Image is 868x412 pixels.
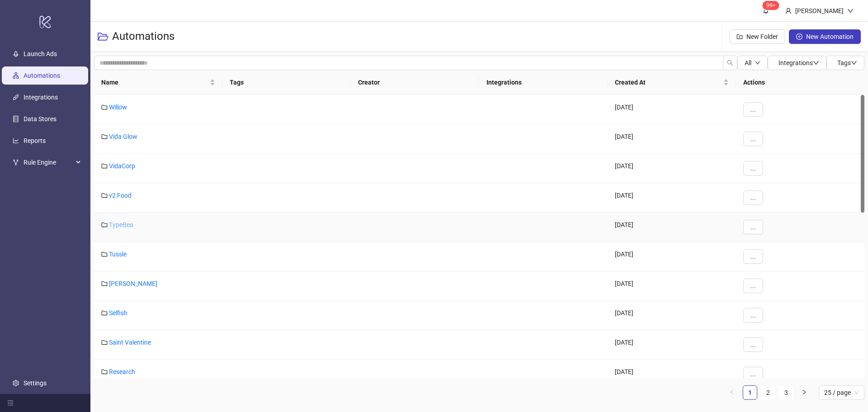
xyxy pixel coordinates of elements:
[813,60,819,66] span: down
[750,223,756,231] span: ...
[101,192,108,199] span: folder
[13,159,19,166] span: fork
[94,70,222,95] th: Name
[750,135,756,142] span: ...
[819,385,864,400] div: Page Size
[745,59,751,66] span: All
[24,137,46,144] a: Reports
[112,29,175,44] h3: Automations
[479,70,608,95] th: Integrations
[743,337,763,352] button: ...
[806,33,854,40] span: New Automation
[778,59,819,66] span: Integrations
[743,249,763,264] button: ...
[101,369,108,375] span: folder
[750,253,756,260] span: ...
[797,385,811,400] li: Next Page
[101,77,208,87] span: Name
[768,56,826,70] button: Integrationsdown
[725,385,739,400] li: Previous Page
[750,194,756,201] span: ...
[7,400,14,406] span: menu-fold
[750,282,756,289] span: ...
[763,1,779,10] sup: 1642
[743,132,763,146] button: ...
[743,190,763,205] button: ...
[761,386,775,399] a: 2
[101,222,108,228] span: folder
[98,31,108,42] span: folder-open
[851,60,857,66] span: down
[608,271,736,301] div: [DATE]
[608,301,736,330] div: [DATE]
[101,339,108,346] span: folder
[109,162,135,170] a: VidaCorp
[608,360,736,389] div: [DATE]
[743,308,763,322] button: ...
[222,70,351,95] th: Tags
[608,330,736,360] div: [DATE]
[101,104,108,110] span: folder
[24,379,47,387] a: Settings
[109,309,127,317] a: Selfish
[743,161,763,175] button: ...
[785,8,792,14] span: user
[608,95,736,124] div: [DATE]
[737,56,768,70] button: Alldown
[750,341,756,348] span: ...
[24,94,58,101] a: Integrations
[750,370,756,378] span: ...
[109,251,127,258] a: Tussle
[802,389,807,395] span: right
[608,242,736,271] div: [DATE]
[24,72,60,79] a: Automations
[743,386,757,399] a: 1
[725,385,739,400] button: left
[729,29,785,44] button: New Folder
[101,310,108,316] span: folder
[101,280,108,287] span: folder
[109,280,157,287] a: [PERSON_NAME]
[792,6,847,16] div: [PERSON_NAME]
[743,385,757,400] li: 1
[109,104,127,111] a: Willow
[824,386,859,399] span: 25 / page
[101,251,108,257] span: folder
[743,279,763,293] button: ...
[109,221,133,228] a: TypeBea
[109,192,132,199] a: v2 Food
[109,339,151,346] a: Saint Valentine
[736,70,864,95] th: Actions
[608,213,736,242] div: [DATE]
[779,385,793,400] li: 3
[727,60,733,66] span: search
[615,77,722,87] span: Created At
[109,368,135,375] a: Research
[24,50,57,57] a: Launch Ads
[608,183,736,213] div: [DATE]
[743,220,763,234] button: ...
[750,165,756,172] span: ...
[736,33,743,40] span: folder-add
[789,29,861,44] button: New Automation
[743,102,763,117] button: ...
[24,153,73,171] span: Rule Engine
[608,154,736,183] div: [DATE]
[755,60,760,66] span: down
[608,124,736,154] div: [DATE]
[837,59,857,66] span: Tags
[796,33,802,40] span: plus-circle
[779,386,793,399] a: 3
[763,7,769,14] span: bell
[797,385,811,400] button: right
[750,106,756,113] span: ...
[101,163,108,169] span: folder
[729,389,735,395] span: left
[24,115,57,123] a: Data Stores
[608,70,736,95] th: Created At
[746,33,778,40] span: New Folder
[826,56,864,70] button: Tagsdown
[743,367,763,381] button: ...
[351,70,479,95] th: Creator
